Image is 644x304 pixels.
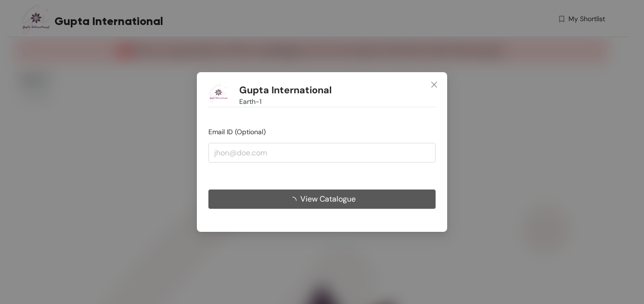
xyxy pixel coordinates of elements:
button: View Catalogue [208,190,436,209]
h1: Gupta International [239,84,332,96]
button: Close [421,72,447,98]
span: Earth-1 [239,96,261,107]
span: loading [289,197,300,204]
span: View Catalogue [300,193,356,205]
span: close [430,81,438,89]
img: Buyer Portal [208,84,228,103]
span: Email ID (Optional) [208,127,266,136]
input: jhon@doe.com [208,143,436,162]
